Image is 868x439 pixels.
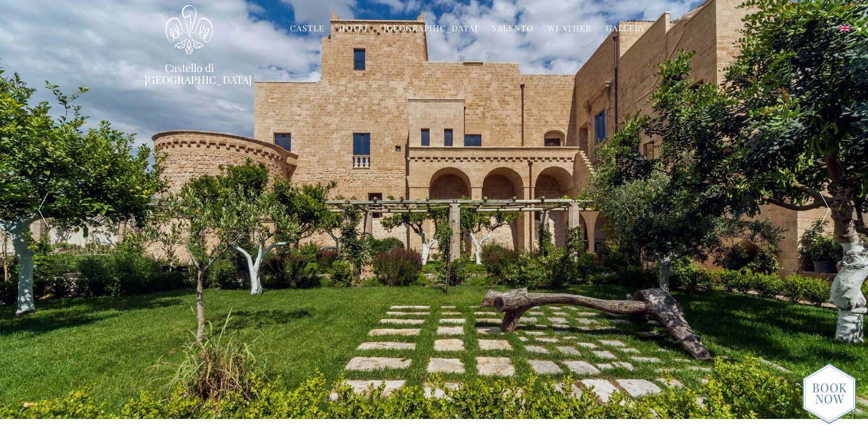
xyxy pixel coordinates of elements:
[339,22,370,36] a: Hotel
[384,22,478,36] a: [GEOGRAPHIC_DATA]
[290,22,325,36] a: Castle
[802,363,856,424] img: new-booknow.png
[165,5,213,55] img: Castello di Ugento
[145,62,233,86] a: Castello di [GEOGRAPHIC_DATA]
[606,22,645,36] a: Gallery
[492,22,533,36] a: Salento
[547,22,592,36] a: Weather
[840,25,850,32] img: English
